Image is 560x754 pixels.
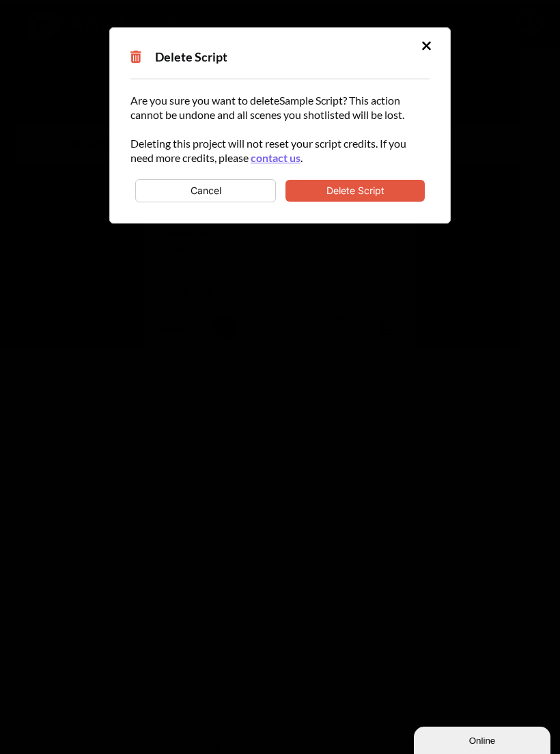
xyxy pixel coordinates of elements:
button: Delete Script [285,180,425,202]
div: Are you sure you want to delete Sample Script ? This action cannot be undone and all scenes you s... [130,93,430,202]
iframe: chat widget [414,724,553,754]
span: Delete Script [130,49,227,64]
a: contact us [251,151,300,164]
button: Cancel [135,179,276,202]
